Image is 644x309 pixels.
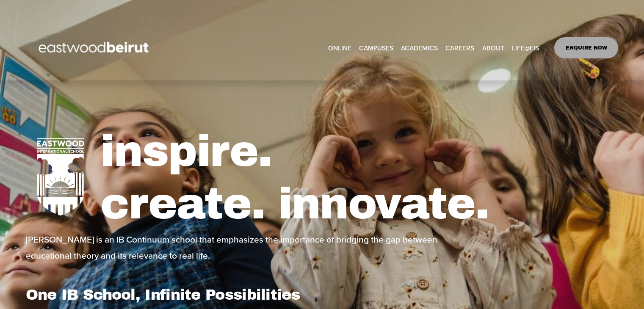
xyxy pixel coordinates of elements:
a: folder dropdown [359,41,393,54]
span: ACADEMICS [401,42,438,54]
img: EastwoodIS Global Site [26,26,164,69]
span: CAMPUSES [359,42,393,54]
a: folder dropdown [512,41,539,54]
h1: One IB School, Infinite Possibilities [26,286,320,303]
span: ABOUT [482,42,504,54]
a: CAREERS [445,41,474,54]
a: ONLINE [328,41,351,54]
h1: inspire. create. innovate. [100,125,618,230]
a: folder dropdown [482,41,504,54]
span: LIFE@EIS [512,42,539,54]
a: ENQUIRE NOW [554,37,618,58]
a: folder dropdown [401,41,438,54]
p: [PERSON_NAME] is an IB Continuum school that emphasizes the importance of bridging the gap betwee... [26,231,444,263]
